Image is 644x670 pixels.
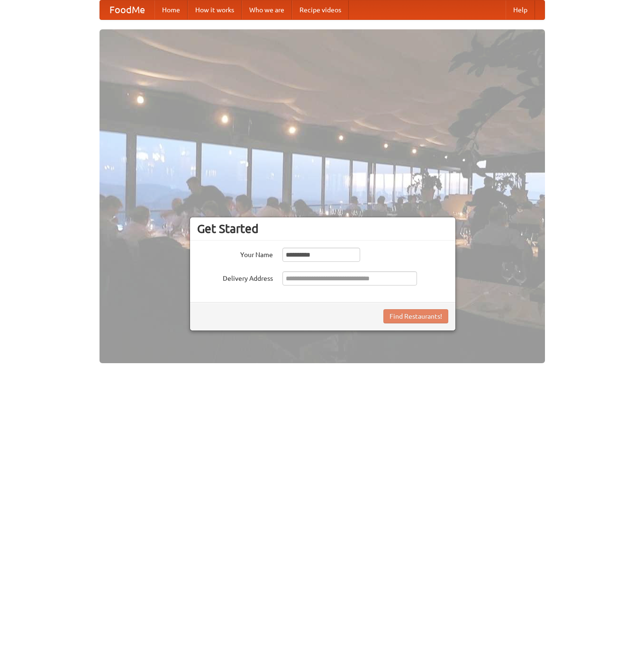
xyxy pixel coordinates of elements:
[197,271,273,283] label: Delivery Address
[154,0,188,19] a: Home
[242,0,292,19] a: Who we are
[292,0,349,19] a: Recipe videos
[506,0,535,19] a: Help
[383,309,448,323] button: Find Restaurants!
[188,0,242,19] a: How it works
[197,222,448,236] h3: Get Started
[100,0,154,19] a: FoodMe
[197,248,273,259] label: Your Name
